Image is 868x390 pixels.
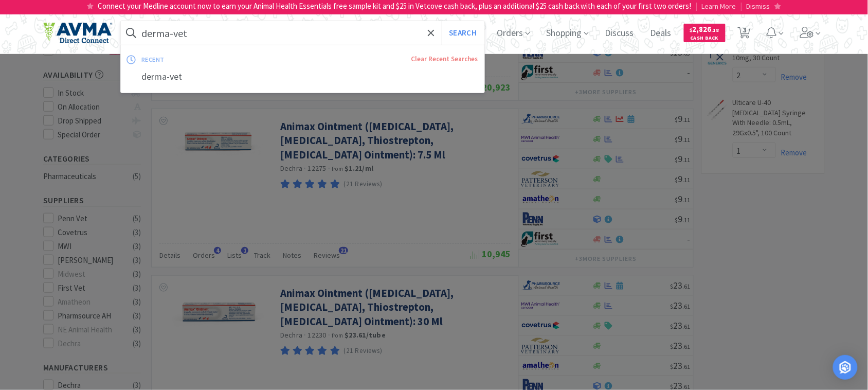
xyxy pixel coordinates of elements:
a: Discuss [601,29,638,38]
span: . 18 [712,27,719,33]
span: Cash Back [690,36,719,42]
button: Search [441,21,484,45]
span: Learn More [702,2,736,11]
a: 3 [734,30,755,39]
span: Orders [493,12,534,54]
a: $2,826.18Cash Back [684,19,726,47]
span: 2,826 [690,24,719,34]
span: 3 [744,9,747,50]
div: recent [141,51,288,67]
span: $ [690,27,693,33]
input: Search by item, sku, manufacturer, ingredient, size... [121,21,484,45]
a: Deals [646,29,676,38]
div: derma-vet [121,67,484,86]
span: Dismiss [747,2,770,11]
span: Deals [646,12,676,54]
span: | [696,1,698,11]
div: Open Intercom Messenger [833,355,858,380]
a: Clear Recent Searches [411,55,478,63]
span: Discuss [601,12,638,54]
span: | [740,1,743,11]
img: e4e33dab9f054f5782a47901c742baa9_102.png [43,22,112,44]
span: Shopping [542,12,593,54]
